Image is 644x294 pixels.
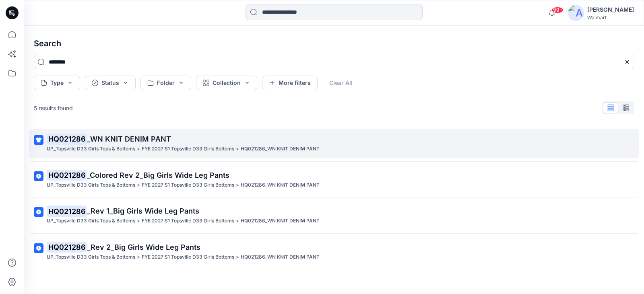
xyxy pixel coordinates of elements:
[142,217,234,225] p: FYE 2027 S1 Topsville D33 Girls Bottoms
[241,145,320,153] p: HQ021286_WN KNIT DENIM PANT
[27,32,641,55] h4: Search
[587,5,634,14] div: [PERSON_NAME]
[142,181,234,189] p: FYE 2027 S1 Topsville D33 Girls Bottoms
[551,7,563,13] span: 99+
[236,253,239,261] p: >
[137,217,140,225] p: >
[236,181,239,189] p: >
[29,129,639,158] a: HQ021286_WN KNIT DENIM PANTUP_Topsville D33 Girls Tops & Bottoms>FYE 2027 S1 Topsville D33 Girls ...
[137,181,140,189] p: >
[241,253,320,261] p: HQ021286_WN KNIT DENIM PANT
[236,145,239,153] p: >
[262,76,318,90] button: More filters
[47,169,87,181] mark: HQ021286
[587,14,634,21] div: Walmart
[47,241,87,253] mark: HQ021286
[87,207,199,215] span: _Rev 1_Big Girls Wide Leg Pants
[140,76,191,90] button: Folder
[87,135,171,143] span: _WN KNIT DENIM PANT
[137,145,140,153] p: >
[85,76,136,90] button: Status
[137,253,140,261] p: >
[47,253,135,261] p: UP_Topsville D33 Girls Tops & Bottoms
[196,76,257,90] button: Collection
[47,133,87,144] mark: HQ021286
[87,171,229,179] span: _Colored Rev 2_Big Girls Wide Leg Pants
[241,217,320,225] p: HQ021286_WN KNIT DENIM PANT
[241,181,320,189] p: HQ021286_WN KNIT DENIM PANT
[568,5,584,21] img: avatar
[29,165,639,194] a: HQ021286_Colored Rev 2_Big Girls Wide Leg PantsUP_Topsville D33 Girls Tops & Bottoms>FYE 2027 S1 ...
[142,253,234,261] p: FYE 2027 S1 Topsville D33 Girls Bottoms
[47,181,135,189] p: UP_Topsville D33 Girls Tops & Bottoms
[47,145,135,153] p: UP_Topsville D33 Girls Tops & Bottoms
[34,76,80,90] button: Type
[47,206,87,217] mark: HQ021286
[142,145,234,153] p: FYE 2027 S1 Topsville D33 Girls Bottoms
[47,217,135,225] p: UP_Topsville D33 Girls Tops & Bottoms
[34,104,73,112] p: 5 results found
[29,201,639,230] a: HQ021286_Rev 1_Big Girls Wide Leg PantsUP_Topsville D33 Girls Tops & Bottoms>FYE 2027 S1 Topsvill...
[87,243,200,251] span: _Rev 2_Big Girls Wide Leg Pants
[29,237,639,266] a: HQ021286_Rev 2_Big Girls Wide Leg PantsUP_Topsville D33 Girls Tops & Bottoms>FYE 2027 S1 Topsvill...
[236,217,239,225] p: >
